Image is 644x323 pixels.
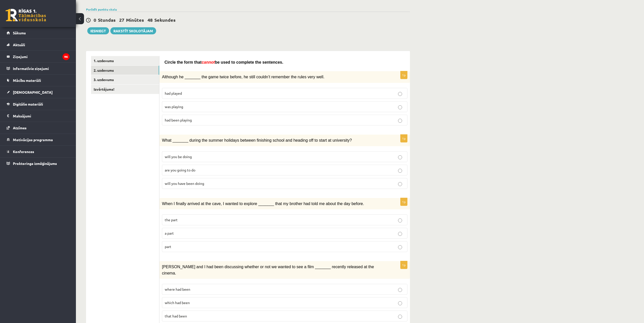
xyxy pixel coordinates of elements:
[398,301,402,305] input: which had been
[6,9,46,21] a: Rīgas 1. Tālmācības vidusskola
[165,314,187,318] span: that had been
[98,17,116,23] span: Stundas
[7,27,70,39] a: Sākums
[398,218,402,222] input: the part
[162,75,324,79] span: Although he _______ the game twice before, he still couldn’t remember the rules very well.
[13,137,53,142] span: Motivācijas programma
[148,17,153,23] span: 48
[7,63,70,74] a: Informatīvie ziņojumi
[13,51,70,62] legend: Ziņojumi
[398,169,402,173] input: are you going to do
[13,42,25,47] span: Aktuāli
[400,134,407,142] p: 1p
[165,244,171,249] span: part
[7,98,70,110] a: Digitālie materiāli
[165,231,174,235] span: a part
[398,315,402,319] input: that had been
[63,53,70,60] i: 96
[162,138,352,142] span: What _______ during the summer holidays between finishing school and heading off to start at univ...
[13,31,26,35] span: Sākums
[165,300,190,305] span: which had been
[398,119,402,123] input: had been playing
[13,102,43,106] span: Digitālie materiāli
[398,155,402,159] input: will you be doing
[398,182,402,186] input: will you have been doing
[7,39,70,51] a: Aktuāli
[398,245,402,249] input: part
[202,60,215,64] span: cannot
[7,146,70,157] a: Konferences
[398,105,402,109] input: was playing
[215,60,283,64] span: be used to complete the sentences.
[126,17,144,23] span: Minūtes
[94,17,96,23] span: 0
[13,78,41,83] span: Mācību materiāli
[7,134,70,145] a: Motivācijas programma
[7,158,70,169] a: Proktoringa izmēģinājums
[13,90,53,94] span: [DEMOGRAPHIC_DATA]
[398,232,402,236] input: a part
[165,181,204,186] span: will you have been doing
[87,27,109,34] button: Iesniegt
[13,110,70,122] legend: Maksājumi
[165,217,178,222] span: the part
[7,86,70,98] a: [DEMOGRAPHIC_DATA]
[400,198,407,206] p: 1p
[91,85,159,94] a: Izvērtējums!
[119,17,124,23] span: 27
[165,168,195,172] span: are you going to do
[13,126,27,130] span: Atzīmes
[91,66,159,75] a: 2. uzdevums
[7,122,70,134] a: Atzīmes
[398,92,402,96] input: had played
[165,154,192,159] span: will you be doing
[7,51,70,62] a: Ziņojumi96
[165,91,182,95] span: had played
[400,261,407,269] p: 1p
[165,118,192,122] span: had been playing
[13,149,34,154] span: Konferences
[13,161,57,166] span: Proktoringa izmēģinājums
[398,288,402,292] input: where had been
[165,287,190,291] span: where had been
[91,56,159,65] a: 1. uzdevums
[7,74,70,86] a: Mācību materiāli
[154,17,176,23] span: Sekundes
[7,110,70,122] a: Maksājumi
[13,63,70,74] legend: Informatīvie ziņojumi
[165,104,183,109] span: was playing
[91,75,159,84] a: 3. uzdevums
[110,27,156,34] a: Rakstīt skolotājam
[164,60,202,64] span: Circle the form that
[400,71,407,79] p: 1p
[162,202,364,206] span: When I finally arrived at the cave, I wanted to explore _______ that my brother had told me about...
[86,7,117,11] a: Parādīt punktu skalu
[162,265,374,275] span: [PERSON_NAME] and I had been discussing whether or not we wanted to see a film _______ recently r...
